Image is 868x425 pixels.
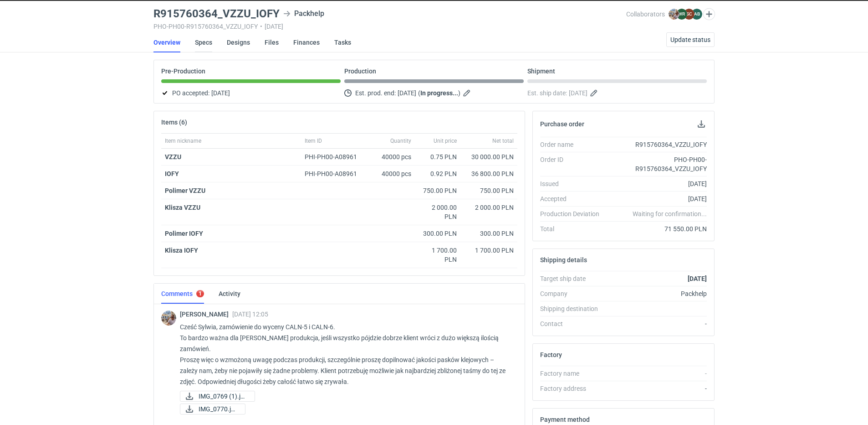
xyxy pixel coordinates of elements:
div: 36 800.00 PLN [464,169,514,178]
button: Download PO [696,119,707,130]
button: Update status [666,32,715,47]
h2: Shipping details [540,256,587,264]
p: Pre-Production [161,67,205,75]
span: [DATE] 12:05 [232,311,268,318]
span: Item nickname [165,137,201,145]
p: Production [344,67,376,75]
div: Total [540,224,607,233]
div: PHO-PH00-R915760364_VZZU_IOFY [DATE] [153,23,626,30]
div: 1 700.00 PLN [464,246,514,255]
em: ( [418,89,420,97]
span: IMG_0770.jpeg [199,404,238,414]
div: [DATE] [607,179,707,188]
div: Shipping destination [540,304,607,313]
strong: Klisza IOFY [165,247,198,254]
a: Designs [227,32,250,52]
figcaption: AB [691,9,702,20]
div: Packhelp [607,289,707,298]
div: Company [540,289,607,298]
span: [DATE] [211,88,230,98]
img: Michał Palasek [161,311,176,326]
div: - [607,369,707,378]
div: Accepted [540,194,607,203]
p: Cześć Sylwia, zamówienie do wyceny CALN-5 i CALN-6. To bardzo ważna dla [PERSON_NAME] produkcja, ... [180,321,510,387]
strong: Polimer IOFY [165,230,203,237]
span: Net total [492,137,514,145]
em: ) [458,89,460,97]
div: Contact [540,319,607,328]
a: Overview [153,32,180,52]
div: 0.92 PLN [419,169,457,178]
div: 1 700.00 PLN [419,246,457,264]
button: Edit collaborators [703,8,715,20]
strong: In progress... [420,89,458,97]
div: 30 000.00 PLN [464,152,514,161]
h2: Items (6) [161,119,187,126]
div: 1 [199,290,202,297]
div: Est. ship date: [527,88,707,98]
div: PO accepted: [161,88,341,98]
a: IMG_0769 (1).jpeg [180,391,255,402]
div: PHO-PH00-R915760364_VZZU_IOFY [607,155,707,173]
div: 750.00 PLN [464,186,514,195]
div: 300.00 PLN [464,229,514,238]
div: [DATE] [607,194,707,203]
div: - [607,384,707,393]
h2: Payment method [540,416,590,423]
div: R915760364_VZZU_IOFY [607,140,707,149]
h2: Purchase order [540,120,584,128]
div: Order ID [540,155,607,173]
div: 2 000.00 PLN [419,203,457,221]
strong: Klisza VZZU [165,204,200,211]
div: Order name [540,140,607,149]
figcaption: SC [684,9,694,20]
strong: Polimer VZZU [165,187,205,194]
a: Activity [219,284,240,304]
button: Edit estimated production end date [462,88,473,98]
h3: R915760364_VZZU_IOFY [153,8,280,19]
span: Quantity [390,137,411,145]
div: - [607,319,707,328]
div: 71 550.00 PLN [607,224,707,233]
em: Waiting for confirmation... [633,209,707,218]
img: Michał Palasek [669,9,679,20]
div: 40000 pcs [369,166,415,182]
a: VZZU [165,153,181,161]
button: Edit estimated shipping date [589,88,600,98]
p: Shipment [527,67,555,75]
span: Unit price [434,137,457,145]
div: 300.00 PLN [419,229,457,238]
div: 750.00 PLN [419,186,457,195]
span: Item ID [305,137,322,145]
div: Production Deviation [540,209,607,218]
div: PHI-PH00-A08961 [305,152,366,161]
a: IOFY [165,170,179,177]
div: Target ship date [540,274,607,283]
span: Update status [670,36,710,43]
div: 0.75 PLN [419,152,457,161]
a: Comments1 [161,284,204,304]
span: IMG_0769 (1).jpeg [199,391,247,401]
div: PHI-PH00-A08961 [305,169,366,178]
div: Packhelp [283,8,324,19]
span: [DATE] [569,88,587,98]
strong: [DATE] [688,275,707,282]
a: Specs [195,32,212,52]
div: Factory address [540,384,607,393]
div: Issued [540,179,607,188]
span: [DATE] [398,88,416,98]
div: Est. prod. end: [344,88,524,98]
h2: Factory [540,351,562,358]
a: Finances [293,32,320,52]
div: 40000 pcs [369,149,415,166]
a: IMG_0770.jpeg [180,404,245,415]
span: Collaborators [626,10,665,18]
div: Factory name [540,369,607,378]
figcaption: WR [676,9,687,20]
span: • [260,23,262,30]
